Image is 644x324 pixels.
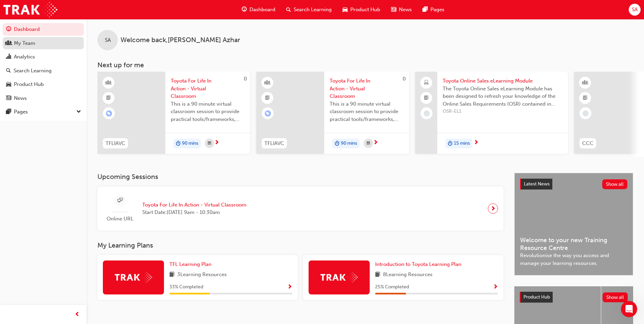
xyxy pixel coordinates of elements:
[287,284,292,290] span: Show Progress
[3,92,84,105] a: News
[115,272,152,283] img: Trak
[424,110,430,116] span: learningRecordVerb_NONE-icon
[403,76,406,82] span: 0
[106,78,111,87] span: learningResourceType_INSTRUCTOR_LED-icon
[335,139,339,148] span: duration-icon
[583,94,588,103] span: booktick-icon
[386,3,417,17] a: news-iconNews
[236,3,281,17] a: guage-iconDashboard
[520,292,628,303] a: Product HubShow all
[514,173,633,275] a: Latest NewsShow allWelcome to your new Training Resource CentreRevolutionise the way you access a...
[3,37,84,50] a: My Team
[97,241,503,249] h3: My Learning Plans
[169,261,211,267] span: TFL Learning Plan
[632,6,638,14] span: SA
[256,72,409,154] a: 0TFLIAVCToyota For Life In Action - Virtual ClassroomThis is a 90 minute virtual classroom sessio...
[169,260,214,268] a: TFL Learning Plan
[169,283,203,291] span: 33 % Completed
[14,108,28,116] div: Pages
[106,110,112,116] span: learningRecordVerb_ENROLL-icon
[320,272,358,283] img: Trak
[493,283,498,291] button: Show Progress
[14,67,52,75] div: Search Learning
[287,283,292,291] button: Show Progress
[424,78,429,87] span: laptop-icon
[443,85,563,108] span: The Toyota Online Sales eLearning Module has been designed to refresh your knowledge of the Onlin...
[103,215,137,223] span: Online URL
[423,5,428,14] span: pages-icon
[383,271,433,279] span: 8 Learning Resources
[430,6,444,14] span: Pages
[97,173,503,181] h3: Upcoming Sessions
[14,80,44,88] div: Product Hub
[399,6,412,14] span: News
[6,95,11,102] span: news-icon
[171,77,245,100] span: Toyota For Life In Action - Virtual Classroom
[493,284,498,290] span: Show Progress
[520,236,627,252] span: Welcome to your new Training Resource Centre
[417,3,450,17] a: pages-iconPages
[523,294,550,300] span: Product Hub
[250,6,275,14] span: Dashboard
[341,140,357,147] span: 90 mins
[330,100,404,123] span: This is a 90 minute virtual classroom session to provide practical tools/frameworks, behaviours a...
[106,94,111,103] span: booktick-icon
[583,110,589,116] span: learningRecordVerb_NONE-icon
[454,140,470,147] span: 15 mins
[265,110,271,116] span: learningRecordVerb_ENROLL-icon
[14,53,35,61] div: Analytics
[6,26,11,33] span: guage-icon
[583,78,588,87] span: learningResourceType_INSTRUCTOR_LED-icon
[103,192,498,226] a: Online URLToyota For Life In Action - Virtual ClassroomStart Date:[DATE] 9am - 10:30am
[602,179,628,189] button: Show all
[375,261,461,267] span: Introduction to Toyota Learning Plan
[242,5,247,14] span: guage-icon
[424,94,429,103] span: booktick-icon
[337,3,386,17] a: car-iconProduct Hub
[76,108,81,116] span: down-icon
[97,72,250,154] a: 0TFLIAVCToyota For Life In Action - Virtual ClassroomThis is a 90 minute virtual classroom sessio...
[6,54,11,60] span: chart-icon
[582,140,593,147] span: CCC
[3,22,84,106] button: DashboardMy TeamAnalyticsSearch LearningProduct HubNews
[330,77,404,100] span: Toyota For Life In Action - Virtual Classroom
[375,283,409,291] span: 25 % Completed
[520,179,627,190] a: Latest NewsShow all
[391,5,396,14] span: news-icon
[3,106,84,118] button: Pages
[142,209,246,216] span: Start Date: [DATE] 9am - 10:30am
[6,68,11,74] span: search-icon
[14,39,35,47] div: My Team
[629,4,641,16] button: SA
[3,65,84,77] a: Search Learning
[343,5,348,14] span: car-icon
[265,94,270,103] span: booktick-icon
[169,271,174,279] span: book-icon
[443,108,563,115] span: OSR-EL1
[3,2,57,17] img: Trak
[3,23,84,36] a: Dashboard
[350,6,380,14] span: Product Hub
[373,140,378,146] span: next-icon
[244,76,247,82] span: 0
[6,40,11,47] span: people-icon
[281,3,337,17] a: search-iconSearch Learning
[6,82,11,88] span: car-icon
[375,271,380,279] span: book-icon
[3,78,84,91] a: Product Hub
[121,36,240,44] span: Welcome back , [PERSON_NAME] Azhar
[171,100,245,123] span: This is a 90 minute virtual classroom session to provide practical tools/frameworks, behaviours a...
[176,139,181,148] span: duration-icon
[286,5,291,14] span: search-icon
[443,77,563,85] span: Toyota Online Sales eLearning Module
[448,139,453,148] span: duration-icon
[415,72,568,154] a: Toyota Online Sales eLearning ModuleThe Toyota Online Sales eLearning Module has been designed to...
[474,140,479,146] span: next-icon
[208,139,211,148] span: calendar-icon
[117,196,123,205] span: sessionType_ONLINE_URL-icon
[265,78,270,87] span: learningResourceType_INSTRUCTOR_LED-icon
[520,252,627,267] span: Revolutionise the way you access and manage your learning resources.
[524,181,550,187] span: Latest News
